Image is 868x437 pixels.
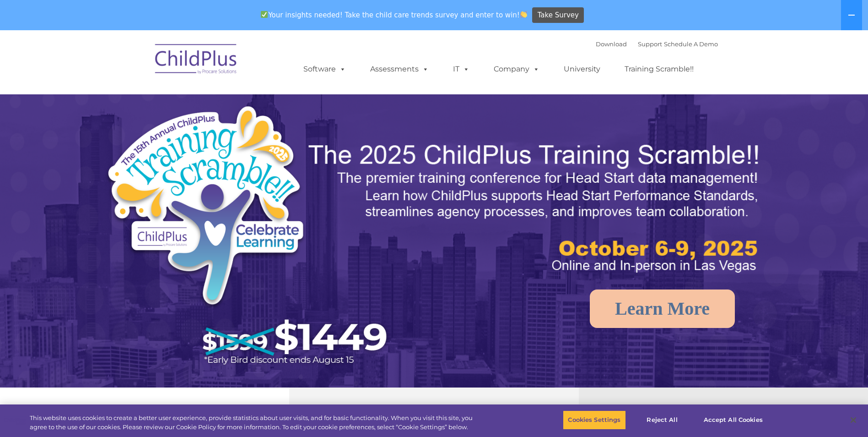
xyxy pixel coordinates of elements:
a: IT [444,60,479,78]
img: ✅ [261,11,268,18]
a: University [555,60,609,78]
span: Take Survey [538,7,579,23]
a: Software [294,60,355,78]
button: Accept All Cookies [699,410,768,430]
a: Download [596,40,627,48]
font: | [596,40,718,48]
button: Close [843,410,863,430]
a: Company [485,60,549,78]
div: This website uses cookies to create a better user experience, provide statistics about user visit... [30,414,477,432]
span: Phone number [127,98,166,105]
a: Support [638,40,662,48]
button: Cookies Settings [563,410,625,430]
span: Last name [127,60,155,67]
a: Training Scramble!! [615,60,703,78]
a: Assessments [361,60,438,78]
img: 👏 [520,11,527,18]
span: Your insights needed! Take the child care trends survey and enter to win! [257,6,531,24]
button: Reject All [634,410,691,430]
a: Learn More [590,290,735,328]
img: ChildPlus by Procare Solutions [151,38,242,83]
a: Schedule A Demo [664,40,718,48]
a: Take Survey [532,7,584,23]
